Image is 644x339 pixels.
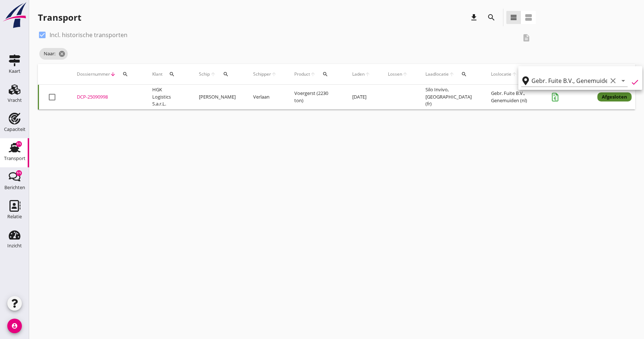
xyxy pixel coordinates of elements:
span: Loslocatie [491,71,511,77]
i: search [461,71,467,77]
span: Naar: [39,48,68,60]
i: search [223,71,229,77]
i: arrow_upward [210,71,216,77]
div: 11 [16,141,22,147]
i: download [470,13,478,22]
span: Lossen [388,71,402,77]
div: Afgesloten [597,92,632,102]
i: search [169,71,175,77]
span: Schip [199,71,210,77]
span: Laden [352,71,365,77]
input: Losplaats [531,75,607,87]
span: Dossiernummer [77,71,110,77]
div: 11 [16,170,22,176]
i: search [487,13,496,22]
div: Relatie [7,214,22,219]
span: Schipper [253,71,271,77]
i: clear [609,76,617,85]
div: Klant [152,65,181,83]
i: view_agenda [524,13,533,22]
td: Verlaan [244,85,286,109]
td: [PERSON_NAME] [190,85,244,109]
div: Transport [38,12,81,23]
i: arrow_upward [271,71,277,77]
i: view_headline [509,13,518,22]
div: Berichten [4,185,25,190]
i: check [631,78,639,87]
div: Capaciteit [4,127,25,132]
span: Product [294,71,310,77]
div: DCP-25090998 [77,93,135,101]
div: Transport [4,156,25,161]
i: search [322,71,328,77]
td: Silo Invivo, [GEOGRAPHIC_DATA] (fr) [417,85,482,109]
td: Gebr. Fuite B.V., Genemuiden (nl) [482,85,545,109]
i: arrow_upward [449,71,455,77]
i: arrow_drop_down [619,76,628,85]
i: arrow_upward [402,71,408,77]
i: arrow_upward [365,71,370,77]
i: cancel [58,50,66,57]
td: Voergerst (2230 ton) [286,85,343,109]
label: Incl. historische transporten [50,31,127,39]
div: Vracht [8,98,22,103]
i: arrow_downward [110,71,116,77]
i: search [122,71,128,77]
img: logo-small.a267ee39.svg [1,2,28,29]
div: Kaart [9,69,20,73]
td: [DATE] [343,85,379,109]
i: arrow_upward [511,71,517,77]
i: arrow_upward [310,71,316,77]
i: account_circle [7,319,22,333]
div: Inzicht [7,243,22,248]
td: HGK Logistics S.a.r.L. [144,85,190,109]
span: Laadlocatie [425,71,449,77]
